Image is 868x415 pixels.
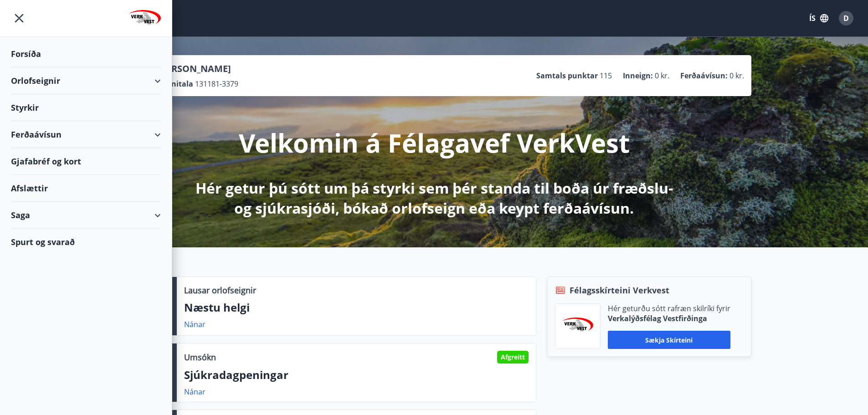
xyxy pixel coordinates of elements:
span: D [843,13,849,23]
p: Umsókn [184,351,216,363]
img: jihgzMk4dcgjRAW2aMgpbAqQEG7LZi0j9dOLAUvz.png [562,318,593,335]
div: Afgreitt [497,351,529,364]
p: Næstu helgi [184,300,529,315]
span: 0 kr. [729,71,744,81]
div: Saga [11,202,161,229]
button: D [835,7,857,29]
div: Ferðaávísun [11,121,161,148]
button: Sækja skírteini [608,331,730,349]
a: Nánar [184,319,205,329]
span: Félagsskírteini Verkvest [570,284,669,296]
div: Afslættir [11,175,161,202]
button: menu [11,10,27,26]
a: Nánar [184,387,205,397]
div: Forsíða [11,41,161,67]
div: Styrkir [11,94,161,121]
span: 131181-3379 [195,79,238,89]
p: Ferðaávísun : [680,71,728,81]
p: Verkalýðsfélag Vestfirðinga [608,313,730,323]
div: Spurt og svarað [11,229,161,255]
p: Hér geturðu sótt rafræn skilríki fyrir [608,303,730,313]
div: Orlofseignir [11,67,161,94]
p: Hér getur þú sótt um þá styrki sem þér standa til boða úr fræðslu- og sjúkrasjóði, bókað orlofsei... [194,178,675,218]
p: [PERSON_NAME] [157,62,238,75]
p: Samtals punktar [536,71,598,81]
img: union_logo [129,10,161,28]
p: Velkomin á Félagavef VerkVest [239,125,630,160]
div: Gjafabréf og kort [11,148,161,175]
span: 115 [600,71,612,81]
p: Inneign : [623,71,653,81]
span: 0 kr. [655,71,669,81]
p: Sjúkradagpeningar [184,367,529,383]
button: ÍS [804,10,833,26]
p: Kennitala [157,79,193,89]
p: Lausar orlofseignir [184,284,256,296]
